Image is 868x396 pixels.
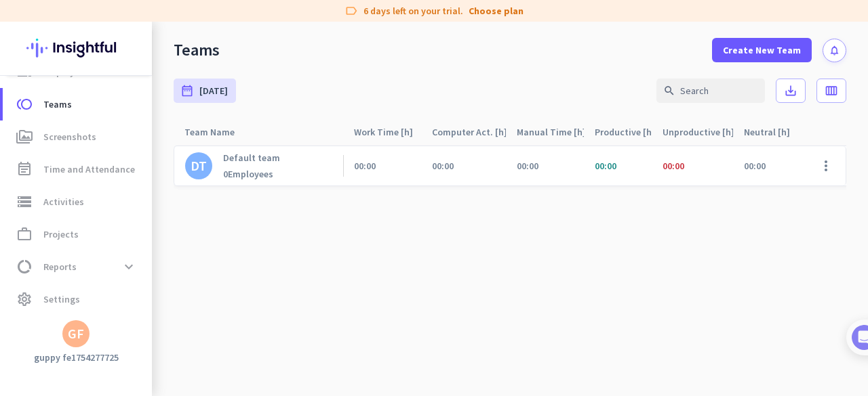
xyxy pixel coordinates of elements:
div: Add employees [52,236,230,249]
div: Neutral [h] [744,123,801,141]
span: [DATE] [199,84,228,97]
i: calendar_view_week [825,84,838,97]
i: toll [16,96,33,112]
p: Default team [223,152,280,164]
b: 0 [223,168,228,180]
span: Time and Attendance [43,161,135,177]
span: Home [20,335,47,345]
i: arrow_drop_up [810,123,826,139]
div: GF [68,327,84,340]
button: Messages [68,301,136,355]
div: Team Name [184,123,251,141]
span: Teams [43,96,72,112]
i: settings [16,291,33,307]
div: DT [191,159,207,173]
i: arrow_drop_up [413,123,429,139]
i: perm_media [16,129,33,145]
img: Profile image for Tamara [48,141,70,163]
i: notifications [829,45,840,56]
a: work_outlineProjects [3,218,152,250]
div: [PERSON_NAME] from Insightful [75,146,223,159]
p: About 10 minutes [173,178,258,192]
h1: Tasks [115,6,159,29]
div: Close [238,5,262,30]
button: calendar_view_week [816,79,846,103]
button: Tasks [203,301,271,355]
a: data_usageReportsexpand_more [3,250,152,283]
div: You're just a few steps away from completing the essential app setup [19,101,252,133]
button: save_alt [776,79,806,103]
p: 4 steps [14,178,48,192]
span: Activities [43,194,84,210]
div: Productive [h] [595,123,652,141]
div: It's time to add your employees! This is crucial since Insightful will start collecting their act... [52,258,236,315]
span: 00:00 [595,160,616,172]
span: Tasks [222,335,252,345]
input: Search [656,79,765,103]
div: Work Time [h] [354,123,421,141]
a: DTDefault team0Employees [185,152,280,180]
div: 1Add employees [25,231,246,252]
span: Help [159,335,180,345]
button: Create New Team [712,38,812,62]
i: event_note [16,161,33,177]
img: menu-toggle [160,22,170,396]
button: more_vert [810,150,842,182]
a: settingsSettings [3,283,152,315]
a: event_noteTime and Attendance [3,153,152,185]
div: 🎊 Welcome to Insightful! 🎊 [19,52,252,101]
i: work_outline [16,226,33,242]
div: Employees [223,168,280,180]
i: label [344,4,358,18]
span: 00:00 [354,160,376,172]
span: 00:00 [432,160,454,172]
span: Screenshots [43,129,96,145]
a: storageActivities [3,185,152,218]
i: arrow_drop_up [790,123,806,139]
div: Computer Act. [h] [432,123,506,141]
i: save_alt [784,84,797,97]
div: Teams [174,40,220,60]
a: tollTeams [3,88,152,120]
i: date_range [180,84,194,97]
span: Projects [43,226,79,242]
button: notifications [823,39,846,62]
span: Messages [79,335,125,345]
span: 00:00 [744,160,766,172]
span: 00:00 [517,160,538,172]
a: perm_mediaScreenshots [3,120,152,153]
div: Manual Time [h] [517,123,584,141]
i: storage [16,194,33,210]
span: Create New Team [723,43,801,57]
a: Choose plan [469,4,524,18]
img: Insightful logo [26,22,125,74]
i: data_usage [16,259,33,275]
span: 00:00 [663,160,684,172]
div: Unproductive [h] [663,123,733,141]
i: search [663,85,675,97]
span: Reports [43,259,77,275]
button: expand_more [117,255,141,279]
button: Help [136,301,203,355]
i: arrow_drop_up [235,123,251,139]
span: Settings [43,291,80,307]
